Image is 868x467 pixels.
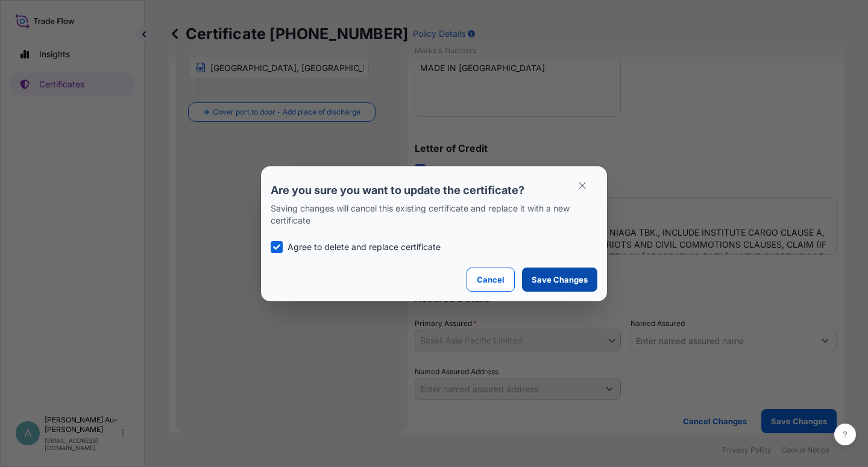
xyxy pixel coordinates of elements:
[532,274,588,286] p: Save Changes
[271,183,597,198] p: Are you sure you want to update the certificate?
[288,241,441,253] p: Agree to delete and replace certificate
[271,202,597,227] p: Saving changes will cancel this existing certificate and replace it with a new certificate
[467,268,515,292] button: Cancel
[477,274,505,286] p: Cancel
[522,268,597,292] button: Save Changes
